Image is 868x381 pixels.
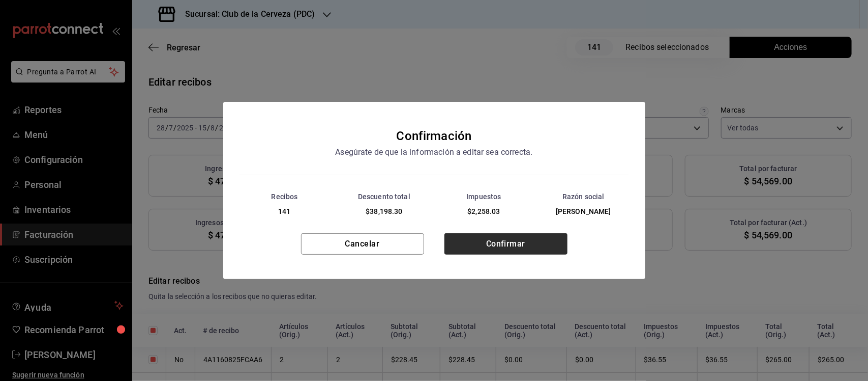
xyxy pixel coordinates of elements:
div: Confirmación [397,126,472,146]
div: Razón social [534,192,633,202]
div: Asegúrate de que la información a editar sea correcta. [292,146,577,159]
div: Descuento total [335,192,434,202]
div: Recibos [235,192,334,202]
button: Confirmar [444,233,567,255]
span: $2,258.03 [467,207,500,215]
div: [PERSON_NAME] [534,206,633,217]
span: $38,198.30 [366,207,402,215]
div: 141 [235,206,334,217]
div: Impuestos [435,192,533,202]
button: Cancelar [301,233,424,255]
